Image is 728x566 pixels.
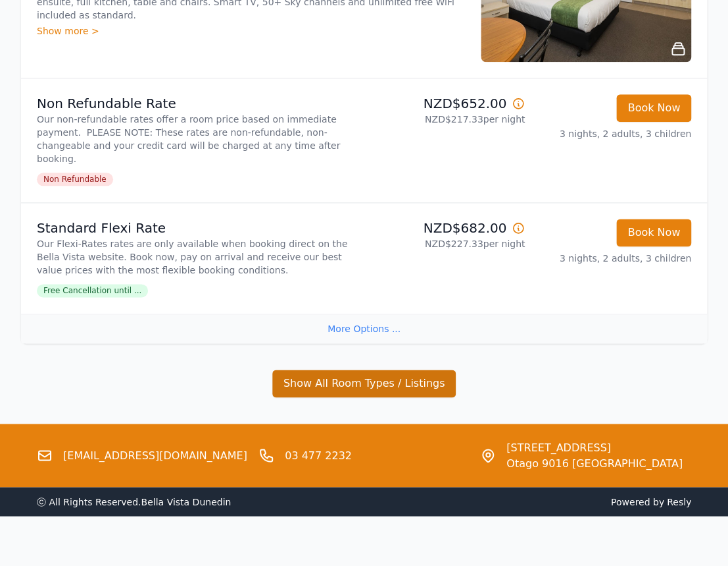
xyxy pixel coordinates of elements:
[37,173,113,186] span: Non Refundable
[370,113,525,126] p: NZD$217.33 per night
[506,455,683,471] span: Otago 9016 [GEOGRAPHIC_DATA]
[535,252,691,265] p: 3 nights, 2 adults, 3 children
[616,94,691,122] button: Book Now
[272,370,456,397] button: Show All Room Types / Listings
[285,447,352,463] a: 03 477 2232
[37,496,231,507] span: ⓒ All Rights Reserved. Bella Vista Dunedin
[370,237,525,250] p: NZD$227.33 per night
[37,94,359,113] p: Non Refundable Rate
[667,496,691,507] a: Resly
[37,24,465,38] div: Show more >
[370,94,525,113] p: NZD$652.00
[21,314,707,343] div: More Options ...
[37,113,359,165] p: Our non-refundable rates offer a room price based on immediate payment. PLEASE NOTE: These rates ...
[370,495,692,508] span: Powered by
[506,439,683,455] span: [STREET_ADDRESS]
[535,127,691,140] p: 3 nights, 2 adults, 3 children
[616,219,691,246] button: Book Now
[37,219,359,237] p: Standard Flexi Rate
[37,237,359,277] p: Our Flexi-Rates rates are only available when booking direct on the Bella Vista website. Book now...
[63,447,247,463] a: [EMAIL_ADDRESS][DOMAIN_NAME]
[370,219,525,237] p: NZD$682.00
[37,284,148,297] span: Free Cancellation until ...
